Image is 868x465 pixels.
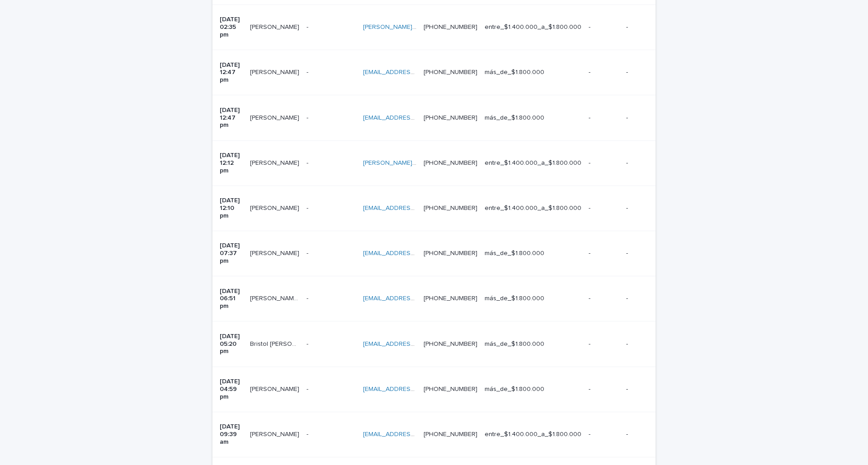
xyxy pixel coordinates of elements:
[220,61,243,84] p: [DATE] 12:47 pm
[250,384,301,393] p: Juan Patricio Álvarez
[626,250,658,257] p: -
[363,115,465,121] a: [EMAIL_ADDRESS][DOMAIN_NAME]
[363,160,564,166] a: [PERSON_NAME][EMAIL_ADDRESS][PERSON_NAME][DOMAIN_NAME]
[424,205,477,211] a: [PHONE_NUMBER]
[626,69,658,76] p: -
[589,340,618,348] p: -
[485,340,581,348] p: más_de_$1.800.000
[363,341,465,347] a: [EMAIL_ADDRESS][DOMAIN_NAME]
[363,386,465,392] a: [EMAIL_ADDRESS][DOMAIN_NAME]
[424,250,477,256] a: [PHONE_NUMBER]
[250,22,301,31] p: Jorge Vicente Quiñones Quiñones
[220,288,243,310] p: [DATE] 06:51 pm
[626,340,658,348] p: -
[424,115,477,121] a: [PHONE_NUMBER]
[485,431,581,438] p: entre_$1.400.000_a_$1.800.000
[626,386,658,393] p: -
[307,339,310,348] p: -
[363,24,613,30] a: [PERSON_NAME][EMAIL_ADDRESS][PERSON_NAME][PERSON_NAME][DOMAIN_NAME]
[363,431,514,437] a: [EMAIL_ADDRESS][PERSON_NAME][DOMAIN_NAME]
[485,295,581,302] p: más_de_$1.800.000
[626,114,658,122] p: -
[589,295,618,302] p: -
[589,23,618,31] p: -
[485,159,581,167] p: entre_$1.400.000_a_$1.800.000
[363,69,465,75] a: [EMAIL_ADDRESS][DOMAIN_NAME]
[250,429,301,438] p: Ximena Fernández Vicente
[220,242,243,265] p: [DATE] 07:37 pm
[589,69,618,76] p: -
[307,384,310,393] p: -
[220,16,243,38] p: [DATE] 02:35 pm
[424,24,477,30] a: [PHONE_NUMBER]
[220,378,243,400] p: [DATE] 04:59 pm
[589,431,618,438] p: -
[220,107,243,129] p: [DATE] 12:47 pm
[424,160,477,166] a: [PHONE_NUMBER]
[589,386,618,393] p: -
[250,158,301,167] p: Orieta Cecilia Mansilla Venegas
[363,205,465,211] a: [EMAIL_ADDRESS][DOMAIN_NAME]
[220,333,243,355] p: [DATE] 05:20 pm
[250,112,301,122] p: Pedro Leonardo Carrillo Cisternas
[424,386,477,392] a: [PHONE_NUMBER]
[485,69,581,76] p: más_de_$1.800.000
[424,295,477,302] a: [PHONE_NUMBER]
[220,423,243,446] p: [DATE] 09:39 am
[307,293,310,302] p: -
[626,295,658,302] p: -
[626,431,658,438] p: -
[589,250,618,257] p: -
[485,23,581,31] p: entre_$1.400.000_a_$1.800.000
[250,339,301,348] p: Bristol Patricio Urzua
[626,159,658,167] p: -
[485,205,581,212] p: entre_$1.400.000_a_$1.800.000
[307,248,310,257] p: -
[589,205,618,212] p: -
[485,114,581,122] p: más_de_$1.800.000
[250,293,301,302] p: Juan Pablo Court Ramirez-Olavarria
[307,22,310,31] p: -
[485,386,581,393] p: más_de_$1.800.000
[250,203,301,212] p: Ema Carolina Herrera
[363,250,465,256] a: [EMAIL_ADDRESS][DOMAIN_NAME]
[307,429,310,438] p: -
[307,203,310,212] p: -
[307,112,310,122] p: -
[626,205,658,212] p: -
[363,295,465,302] a: [EMAIL_ADDRESS][DOMAIN_NAME]
[424,69,477,75] a: [PHONE_NUMBER]
[424,341,477,347] a: [PHONE_NUMBER]
[250,248,301,257] p: Esteban Ignacio Panicheo Añazco
[626,23,658,31] p: -
[220,197,243,219] p: [DATE] 12:10 pm
[307,158,310,167] p: -
[220,152,243,174] p: [DATE] 12:12 pm
[485,250,581,257] p: más_de_$1.800.000
[424,431,477,437] a: [PHONE_NUMBER]
[589,114,618,122] p: -
[589,159,618,167] p: -
[250,67,301,76] p: Claudia Soto Villa
[307,67,310,76] p: -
